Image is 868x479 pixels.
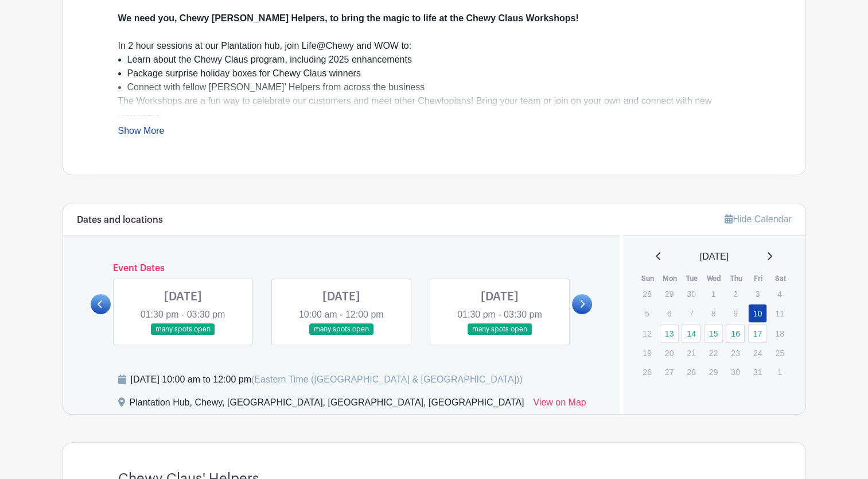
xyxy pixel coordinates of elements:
[682,344,700,362] p: 21
[725,214,791,224] a: Hide Calendar
[704,344,723,362] p: 22
[127,80,750,94] li: Connect with fellow [PERSON_NAME]’ Helpers from across the business
[682,285,700,303] p: 30
[770,344,789,362] p: 25
[770,285,789,303] p: 4
[130,396,524,414] div: Plantation Hub, Chewy, [GEOGRAPHIC_DATA], [GEOGRAPHIC_DATA], [GEOGRAPHIC_DATA]
[726,285,745,303] p: 2
[637,285,656,303] p: 28
[660,324,679,343] a: 13
[748,344,767,362] p: 24
[637,325,656,342] p: 12
[660,304,679,322] p: 6
[660,344,679,362] p: 20
[118,39,750,53] div: In 2 hour sessions at our Plantation hub, join Life@Chewy and WOW to:
[726,324,745,343] a: 16
[704,285,723,303] p: 1
[726,363,745,381] p: 30
[682,324,700,343] a: 14
[77,215,163,226] h6: Dates and locations
[127,67,750,80] li: Package surprise holiday boxes for Chewy Claus winners
[770,304,789,322] p: 11
[533,396,586,414] a: View on Map
[748,363,767,381] p: 31
[660,285,679,303] p: 29
[681,273,703,284] th: Tue
[700,250,729,264] span: [DATE]
[637,363,656,381] p: 26
[118,126,165,140] a: Show More
[726,304,745,322] p: 9
[704,304,723,322] p: 8
[251,374,523,384] span: (Eastern Time ([GEOGRAPHIC_DATA] & [GEOGRAPHIC_DATA]))
[748,304,767,323] a: 10
[769,273,792,284] th: Sat
[725,273,748,284] th: Thu
[748,324,767,343] a: 17
[748,273,770,284] th: Fri
[703,273,726,284] th: Wed
[659,273,682,284] th: Mon
[118,94,750,191] div: The Workshops are a fun way to celebrate our customers and meet other Chewtopians! Bring your tea...
[770,363,789,381] p: 1
[748,285,767,303] p: 3
[726,344,745,362] p: 23
[682,304,700,322] p: 7
[127,53,750,67] li: Learn about the Chewy Claus program, including 2025 enhancements
[118,13,579,23] strong: We need you, Chewy [PERSON_NAME] Helpers, to bring the magic to life at the Chewy Claus Workshops!
[682,363,700,381] p: 28
[637,273,659,284] th: Sun
[131,373,523,387] div: [DATE] 10:00 am to 12:00 pm
[637,344,656,362] p: 19
[704,324,723,343] a: 15
[704,363,723,381] p: 29
[660,363,679,381] p: 27
[770,325,789,342] p: 18
[637,304,656,322] p: 5
[111,263,573,274] h6: Event Dates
